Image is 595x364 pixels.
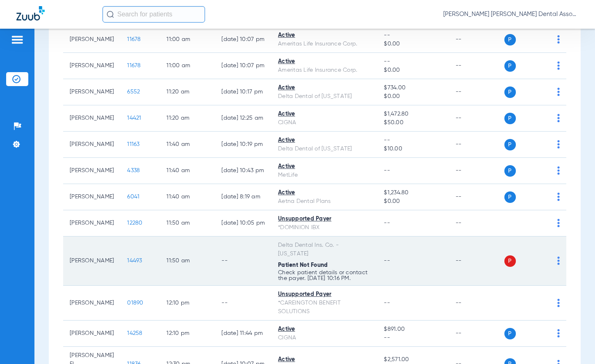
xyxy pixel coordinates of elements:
[278,145,371,153] div: Delta Dental of [US_STATE]
[127,63,141,68] span: 11678
[278,162,371,171] div: Active
[384,197,442,206] span: $0.00
[449,210,504,237] td: --
[504,113,516,124] span: P
[554,325,595,364] iframe: Chat Widget
[384,110,442,118] span: $1,472.80
[160,132,215,158] td: 11:40 AM
[384,300,390,306] span: --
[215,237,271,286] td: --
[215,321,271,347] td: [DATE] 11:44 PM
[16,6,45,20] img: Zuub Logo
[278,171,371,180] div: MetLife
[504,165,516,177] span: P
[215,27,271,53] td: [DATE] 10:07 PM
[127,194,139,200] span: 6041
[449,184,504,210] td: --
[278,299,371,316] div: *CAREINGTON BENEFIT SOLUTIONS
[278,325,371,334] div: Active
[160,237,215,286] td: 11:50 AM
[127,115,141,121] span: 14421
[160,105,215,132] td: 11:20 AM
[278,92,371,101] div: Delta Dental of [US_STATE]
[127,300,143,306] span: 01890
[278,57,371,66] div: Active
[278,223,371,232] div: *DOMINION IBX
[278,334,371,342] div: CIGNA
[160,321,215,347] td: 12:10 PM
[215,158,271,184] td: [DATE] 10:43 PM
[557,299,560,307] img: group-dot-blue.svg
[63,184,121,210] td: [PERSON_NAME]
[384,31,442,40] span: --
[278,215,371,223] div: Unsupported Payer
[504,60,516,72] span: P
[384,258,390,264] span: --
[63,237,121,286] td: [PERSON_NAME]
[278,31,371,40] div: Active
[278,355,371,364] div: Active
[278,66,371,75] div: Ameritas Life Insurance Corp.
[557,140,560,148] img: group-dot-blue.svg
[278,197,371,206] div: Aetna Dental Plans
[557,88,560,96] img: group-dot-blue.svg
[557,219,560,227] img: group-dot-blue.svg
[449,79,504,105] td: --
[11,35,24,45] img: hamburger-icon
[449,105,504,132] td: --
[127,220,142,226] span: 12280
[160,27,215,53] td: 11:00 AM
[215,286,271,321] td: --
[384,66,442,75] span: $0.00
[215,184,271,210] td: [DATE] 8:19 AM
[127,258,142,264] span: 14493
[160,210,215,237] td: 11:50 AM
[443,10,579,18] span: [PERSON_NAME] [PERSON_NAME] Dental Associates
[127,141,139,147] span: 11163
[215,210,271,237] td: [DATE] 10:05 PM
[384,57,442,66] span: --
[449,237,504,286] td: --
[504,139,516,150] span: P
[384,145,442,153] span: $10.00
[557,166,560,175] img: group-dot-blue.svg
[63,286,121,321] td: [PERSON_NAME]
[449,286,504,321] td: --
[278,189,371,197] div: Active
[449,53,504,79] td: --
[63,321,121,347] td: [PERSON_NAME]
[278,84,371,92] div: Active
[127,36,141,42] span: 11678
[557,193,560,201] img: group-dot-blue.svg
[449,132,504,158] td: --
[127,330,142,336] span: 14258
[504,191,516,203] span: P
[384,325,442,334] span: $891.00
[215,53,271,79] td: [DATE] 10:07 PM
[63,53,121,79] td: [PERSON_NAME]
[278,262,328,268] span: Patient Not Found
[160,53,215,79] td: 11:00 AM
[557,61,560,70] img: group-dot-blue.svg
[278,270,371,281] p: Check patient details or contact the payer. [DATE] 10:16 PM.
[160,184,215,210] td: 11:40 AM
[557,257,560,265] img: group-dot-blue.svg
[278,290,371,299] div: Unsupported Payer
[449,27,504,53] td: --
[63,158,121,184] td: [PERSON_NAME]
[504,255,516,267] span: P
[504,328,516,339] span: P
[278,110,371,118] div: Active
[278,40,371,48] div: Ameritas Life Insurance Corp.
[63,79,121,105] td: [PERSON_NAME]
[384,189,442,197] span: $1,234.80
[107,11,114,18] img: Search Icon
[127,89,140,95] span: 6552
[278,118,371,127] div: CIGNA
[63,210,121,237] td: [PERSON_NAME]
[384,118,442,127] span: $50.00
[449,158,504,184] td: --
[449,321,504,347] td: --
[384,40,442,48] span: $0.00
